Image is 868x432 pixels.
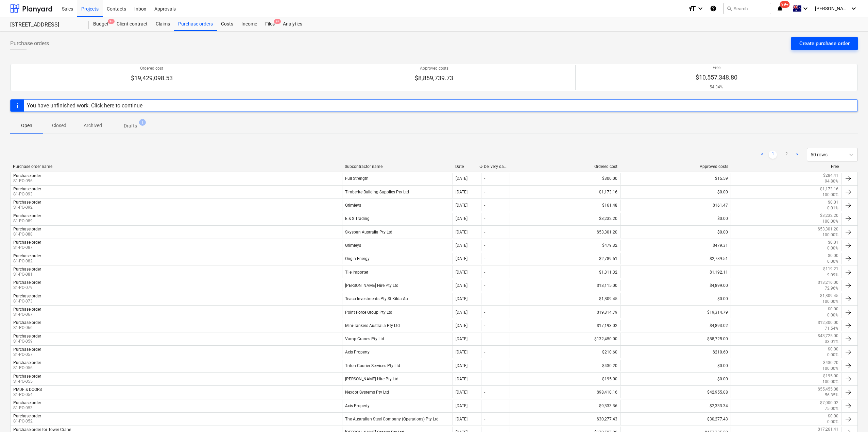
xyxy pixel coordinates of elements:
p: 100.00% [822,232,838,238]
p: S1-PO-089 [13,218,41,224]
p: $10,557,348.80 [696,73,737,82]
div: $0.00 [620,360,731,371]
p: $1,173.16 [820,186,838,192]
div: $0.00 [620,186,731,198]
div: Purchase order [13,307,41,312]
div: $132,450.00 [510,333,620,345]
p: S1-PO-059 [13,339,41,344]
div: Chat Widget [834,399,868,432]
div: [STREET_ADDRESS] [10,21,81,29]
div: $2,789.51 [620,253,731,264]
div: $0.00 [620,226,731,238]
div: [DATE] [456,390,467,395]
div: Purchase order [13,173,41,178]
div: - [484,403,485,408]
span: [PERSON_NAME] [815,6,849,11]
div: Purchase order [13,240,41,245]
i: keyboard_arrow_down [801,4,810,13]
a: Analytics [279,17,306,31]
p: 0.00% [827,259,838,264]
div: - [484,176,485,181]
div: Ordered cost [512,164,617,169]
span: Purchase orders [10,39,49,48]
p: S1-PO-093 [13,191,41,197]
div: - [484,230,485,235]
p: $1,809.45 [820,293,838,299]
span: 99+ [780,1,790,8]
div: $210.60 [510,346,620,358]
p: S1-PO-053 [13,405,41,411]
div: $15.59 [620,173,731,184]
div: Purchase order name [13,164,339,169]
div: Purchase order for Tower Crane [13,427,71,432]
div: $161.48 [510,200,620,211]
div: - [484,336,485,341]
p: 71.54% [825,326,838,331]
button: Create purchase order [791,37,858,50]
p: 100.00% [822,299,838,305]
p: $55,455.08 [818,386,838,392]
div: Triton Courier Services Pty Ltd [342,360,453,371]
div: Delivery date [484,164,507,169]
div: $9,333.36 [510,400,620,412]
p: S1-PO-096 [13,178,41,184]
p: 94.80% [825,178,838,184]
a: Files9+ [261,17,279,31]
a: Income [237,17,261,31]
div: - [484,190,485,194]
div: Timberite Building Supplies Pty Ltd [342,186,453,198]
div: [DATE] [456,270,467,275]
div: [DATE] [456,203,467,208]
p: S1-PO-087 [13,245,41,250]
div: [DATE] [456,230,467,235]
p: S1-PO-056 [13,365,41,371]
div: [PERSON_NAME] Hire Pty Ltd [342,373,453,385]
a: Page 2 [782,151,790,159]
a: Previous page [758,151,766,159]
p: $0.00 [828,306,838,312]
div: - [484,216,485,221]
div: You have unfinished work. Click here to continue [27,102,142,109]
p: 100.00% [822,379,838,385]
div: $19,314.79 [510,306,620,318]
div: $0.00 [620,373,731,385]
div: [DATE] [456,403,467,408]
div: - [484,243,485,248]
p: $3,232.20 [820,213,838,219]
div: $161.47 [620,200,731,211]
div: Grimleys [342,240,453,251]
i: Knowledge base [710,4,717,13]
span: 1 [139,119,146,126]
div: Nexdor Systems Pty Ltd [342,386,453,398]
a: Purchase orders [174,17,217,31]
p: 9.09% [827,272,838,278]
p: $119.21 [823,266,838,272]
div: $479.32 [510,240,620,251]
a: Claims [152,17,174,31]
a: Next page [793,151,801,159]
div: [DATE] [456,350,467,355]
span: 9+ [108,19,115,24]
p: $0.01 [828,240,838,245]
a: Client contract [113,17,152,31]
p: 54.34% [696,84,737,90]
p: Archived [84,122,102,129]
p: $53,301.20 [818,226,838,232]
div: Purchase order [13,374,41,379]
div: $3,232.20 [510,213,620,224]
div: [DATE] [456,310,467,315]
div: $4,893.02 [620,320,731,331]
div: $1,809.45 [510,293,620,305]
div: Purchase order [13,267,41,272]
div: Free [734,164,839,169]
div: Date [455,164,478,169]
p: 100.00% [822,192,838,198]
p: 0.01% [827,205,838,211]
p: $7,000.02 [820,400,838,406]
div: Point Force Group Pty Ltd [342,306,453,318]
div: $18,115.00 [510,280,620,291]
div: [DATE] [456,216,467,221]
